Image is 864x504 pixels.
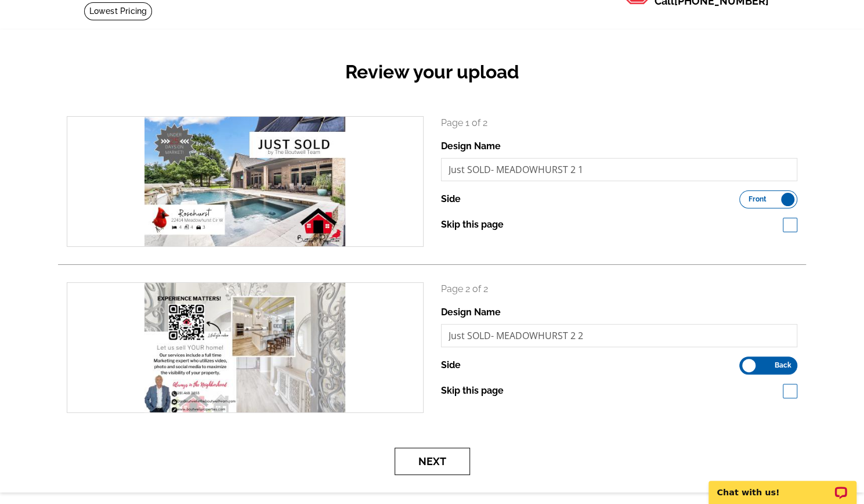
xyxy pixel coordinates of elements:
[441,282,798,296] p: Page 2 of 2
[395,448,470,475] button: Next
[441,116,798,130] p: Page 1 of 2
[441,158,798,181] input: File Name
[701,467,864,504] iframe: LiveChat chat widget
[441,139,501,153] label: Design Name
[441,384,504,398] label: Skip this page
[58,61,806,83] h2: Review your upload
[441,324,798,347] input: File Name
[441,305,501,319] label: Design Name
[441,218,504,232] label: Skip this page
[441,358,461,372] label: Side
[774,362,791,368] span: Back
[441,192,461,206] label: Side
[749,196,767,202] span: Front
